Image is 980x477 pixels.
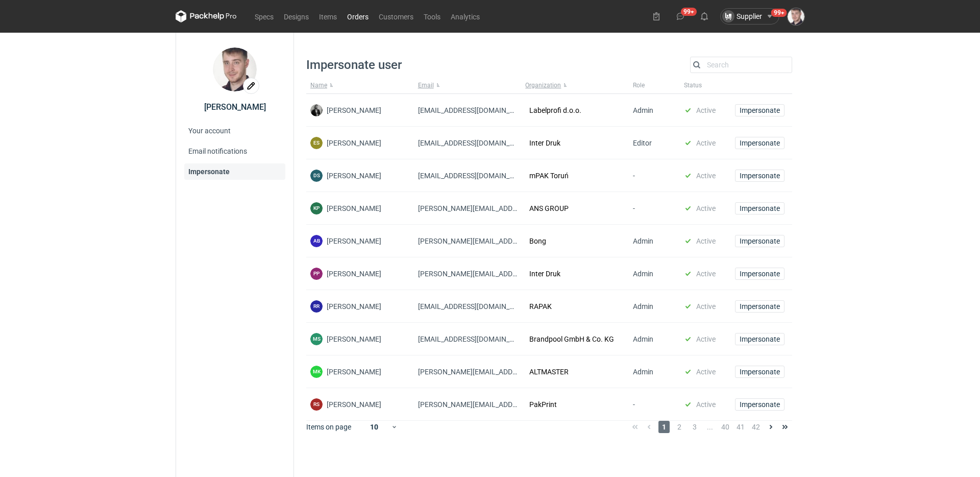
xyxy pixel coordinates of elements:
div: Robert Schindler [310,398,323,411]
div: Agnieszka Biniarz [310,235,323,247]
div: Elżbieta Sybilska [310,137,323,149]
span: Impersonate [740,270,780,277]
div: Kamila Pacześna [306,192,414,225]
div: Robert Rakowski [310,300,381,313]
div: kamila@anstudio.com.pl [414,192,522,225]
div: Dragan Čivčić [310,104,381,116]
div: Active [680,290,731,323]
span: Impersonate [740,368,780,375]
div: Supplier [722,10,762,22]
img: Maciej Sikora [788,8,804,25]
div: Maksim Safronov [306,323,414,355]
span: 40 [720,421,731,433]
div: Maksim Safronov [310,333,381,345]
div: Admin [629,94,680,127]
div: Active [680,225,731,257]
button: RAPAK [525,301,555,312]
div: Active [680,127,731,159]
div: Admin [629,355,680,388]
div: [PERSON_NAME] [204,102,266,112]
span: 2 [674,421,685,433]
figcaption: KP [310,202,323,214]
span: [PERSON_NAME] [327,203,381,213]
figcaption: ES [310,137,323,149]
span: Impersonate [740,172,780,179]
div: elzbieta.sybilska@interdruk.com.pl [414,127,522,159]
button: mPAK Toruń [525,170,572,181]
button: Bong [525,235,549,247]
span: Impersonate [740,139,780,147]
button: Inter Druk [525,268,563,279]
div: dragan.civcic@labelprofi.com [414,94,522,127]
button: Name [306,77,414,93]
div: 99+ [774,9,785,16]
span: Impersonate [740,205,780,212]
a: Orders [342,10,374,22]
span: [PERSON_NAME] [327,105,381,115]
div: Active [680,192,731,225]
span: 1 [658,421,670,433]
span: [EMAIL_ADDRESS][DOMAIN_NAME] [418,335,531,343]
div: Agnieszka.biniarz@bong.pl [414,225,522,257]
div: Robert Schindler [306,388,414,421]
div: Paulina Pander [310,268,323,280]
a: Analytics [446,10,485,22]
span: Name [310,81,327,89]
div: Kamila Pacześna [310,202,323,214]
div: Robert Schindler [310,398,381,411]
h3: Impersonate user [306,59,402,71]
span: [EMAIL_ADDRESS][DOMAIN_NAME] [418,139,531,147]
button: Impersonate [735,202,785,214]
button: Impersonate [735,235,785,247]
span: Impersonate [740,401,780,408]
button: Email [414,77,522,93]
figcaption: MS [310,333,323,345]
span: [PERSON_NAME] [327,399,381,410]
div: Kamila Pacześna [310,202,381,214]
span: [PERSON_NAME] [327,334,381,344]
span: [PERSON_NAME] [327,269,381,279]
button: Labelprofi d.o.o. [525,105,584,116]
img: Maciej Sikora [213,47,257,91]
div: Elżbieta Sybilska [306,127,414,159]
button: Impersonate [735,104,785,116]
button: ANS GROUP [525,203,572,214]
span: [PERSON_NAME] [327,236,381,246]
div: Admin [629,290,680,323]
div: Daria Szproch [310,170,323,182]
figcaption: MK [310,366,323,378]
div: biuro@rapak.pl [414,290,522,323]
button: Impersonate [735,268,785,280]
button: Impersonate [735,170,785,182]
div: Robert Rakowski [306,290,414,323]
button: 99+ [672,8,689,25]
div: Paulina Pander [310,268,381,280]
div: Active [680,94,731,127]
div: Mariola Kuźmowicz [310,366,381,378]
div: Editor [629,127,680,159]
span: Role [633,81,645,89]
div: Active [680,159,731,192]
div: maksim@lstnr.com [414,323,522,355]
a: Impersonate [184,163,285,180]
div: m.kuzmowicz@altmaster.com [414,355,522,388]
button: ALTMASTER [525,366,572,377]
svg: Packhelp Pro [176,10,237,22]
span: Impersonate [740,237,780,245]
a: Email notifications [184,143,285,159]
span: [PERSON_NAME][EMAIL_ADDRESS][DOMAIN_NAME] [418,270,586,278]
input: Search [691,59,792,71]
button: Supplier99+ [720,8,788,25]
span: ... [704,421,716,433]
span: [PERSON_NAME][EMAIL_ADDRESS][DOMAIN_NAME] [418,204,586,212]
img: Dragan Čivčić [310,104,323,116]
div: 10 [358,420,391,434]
button: Impersonate [735,366,785,378]
span: 41 [735,421,746,433]
span: [EMAIL_ADDRESS][DOMAIN_NAME] [418,106,531,114]
span: [PERSON_NAME] [327,171,381,181]
div: Daria Szproch [310,170,381,182]
a: Your account [184,123,285,139]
